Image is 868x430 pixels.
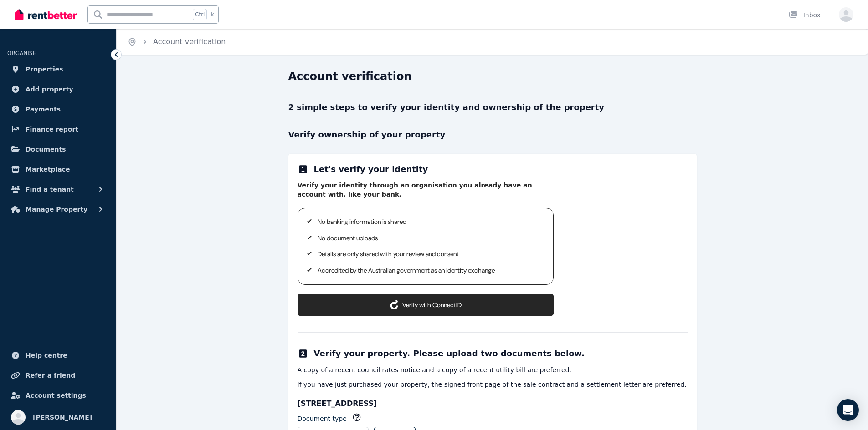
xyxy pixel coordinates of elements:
span: Documents [26,144,66,155]
a: Documents [7,140,109,158]
span: Marketplace [26,164,70,175]
button: Find a tenant [7,180,109,198]
p: Verify ownership of your property [288,128,697,141]
span: Properties [26,64,63,75]
p: If you have just purchased your property, the signed front page of the sale contract and a settle... [298,380,688,389]
p: Verify your identity through an organisation you already have an account with, like your bank. [298,181,554,199]
p: A copy of a recent council rates notice and a copy of a recent utility bill are preferred. [298,365,688,374]
p: Details are only shared with your review and consent [318,250,543,259]
p: 2 simple steps to verify your identity and ownership of the property [288,101,697,114]
span: ORGANISE [7,50,36,56]
p: No document uploads [318,234,543,243]
a: Account verification [153,37,226,46]
span: Payments [26,104,61,115]
button: Manage Property [7,200,109,218]
a: Add property [7,80,109,98]
span: Manage Property [26,204,87,215]
a: Account settings [7,386,109,405]
p: No banking information is shared [318,218,543,227]
span: [PERSON_NAME] [33,412,92,423]
span: Finance report [26,124,78,135]
h3: [STREET_ADDRESS] [298,398,688,409]
span: Help centre [26,350,67,361]
a: Properties [7,60,109,78]
p: Accredited by the Australian government as an identity exchange [318,266,543,275]
span: Account settings [26,390,86,401]
span: Ctrl [193,9,207,20]
div: Inbox [789,10,821,20]
a: Refer a friend [7,366,109,384]
h2: Verify your property. Please upload two documents below. [314,347,585,360]
nav: Breadcrumb [117,29,236,55]
img: RentBetter [15,8,77,21]
span: Add property [26,84,73,95]
a: Finance report [7,120,109,138]
a: Payments [7,100,109,118]
button: Verify with ConnectID [298,294,554,316]
span: k [211,11,214,18]
div: Open Intercom Messenger [837,399,859,421]
span: Find a tenant [26,184,74,195]
span: Refer a friend [26,370,75,381]
a: Help centre [7,346,109,364]
a: Marketplace [7,160,109,178]
label: Document type [298,414,347,423]
h2: Let's verify your identity [314,163,428,176]
h1: Account verification [288,69,412,84]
